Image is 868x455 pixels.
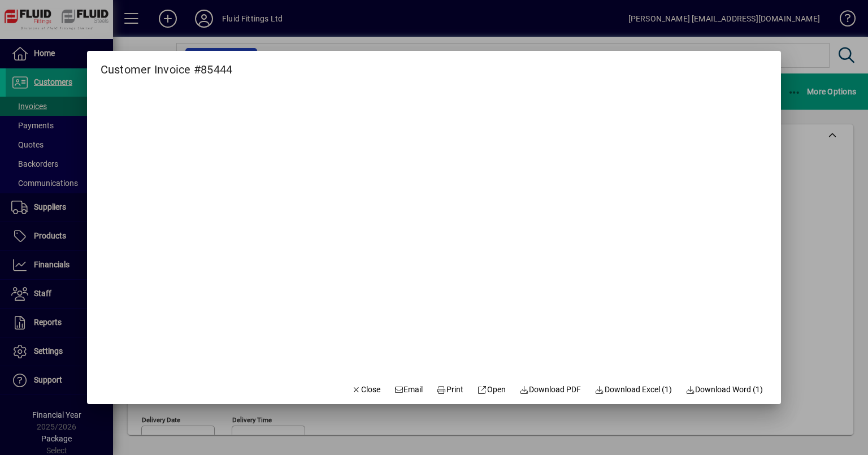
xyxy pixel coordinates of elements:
span: Email [394,384,423,396]
span: Download PDF [519,384,581,396]
span: Print [437,384,464,396]
button: Download Word (1) [681,379,768,400]
button: Close [346,379,385,400]
span: Close [351,384,380,396]
button: Download Excel (1) [590,379,676,400]
a: Download PDF [515,379,586,400]
span: Open [477,384,506,396]
h2: Customer Invoice #85444 [87,51,246,79]
button: Print [432,379,468,400]
span: Download Excel (1) [594,384,672,396]
span: Download Word (1) [685,384,763,396]
button: Email [389,379,428,400]
a: Open [472,379,510,400]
